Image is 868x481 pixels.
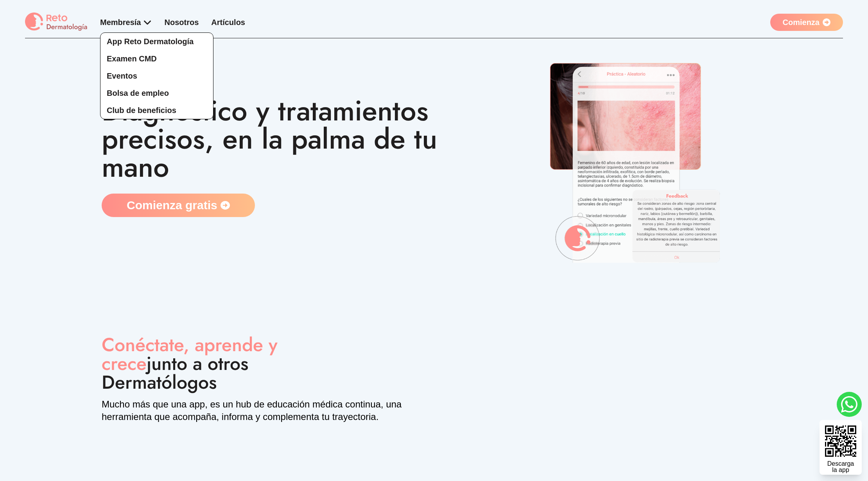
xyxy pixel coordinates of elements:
[107,54,157,63] span: Examen CMD
[100,17,152,28] div: Membresía
[107,37,194,46] span: App Reto Dermatología
[102,350,248,396] span: junto a otros Dermatólogos
[107,89,169,97] span: Bolsa de empleo
[25,13,88,32] img: logo Reto dermatología
[827,461,854,473] div: Descarga la app
[545,51,721,262] img: app
[107,72,137,80] span: Eventos
[100,84,213,102] a: Bolsa de empleo
[837,392,862,417] a: whatsapp button
[102,398,428,423] p: Mucho más que una app, es un hub de educación médica continua, una herramienta que acompaña, ...
[770,14,843,31] a: Comienza
[102,97,500,181] h1: Diagnóstico y tratamientos precisos, en la palma de tu mano
[165,18,199,27] a: Nosotros
[102,336,356,392] h1: Conéctate, aprende y crece
[127,198,217,212] span: Comienza gratis
[100,50,213,67] a: Examen CMD
[100,102,213,119] a: Club de beneficios
[100,33,213,50] a: App Reto Dermatología
[107,106,176,115] span: Club de beneficios
[102,194,255,217] a: Comienza gratis
[211,18,245,27] a: Artículos
[100,67,213,84] a: Eventos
